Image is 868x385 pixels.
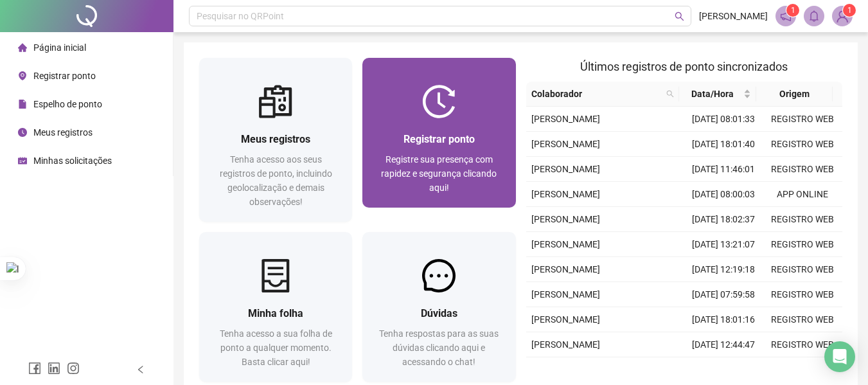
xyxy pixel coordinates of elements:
[763,307,842,332] td: REGISTRO WEB
[18,128,27,137] span: clock-circle
[684,87,740,101] span: Data/Hora
[362,232,515,382] a: DúvidasTenha respostas para as suas dúvidas clicando aqui e acessando o chat!
[791,6,795,15] span: 1
[531,139,600,149] span: [PERSON_NAME]
[28,362,41,375] span: facebook
[531,314,600,325] span: [PERSON_NAME]
[199,58,352,222] a: Meus registrosTenha acesso aos seus registros de ponto, incluindo geolocalização e demais observa...
[379,328,499,367] span: Tenha respostas para as suas dúvidas clicando aqui e acessando o chat!
[684,257,763,282] td: [DATE] 12:19:18
[33,42,86,53] span: Página inicial
[33,99,102,109] span: Espelho de ponto
[48,362,60,375] span: linkedin
[684,182,763,207] td: [DATE] 08:00:03
[18,43,27,52] span: home
[684,207,763,232] td: [DATE] 18:02:37
[381,154,497,193] span: Registre sua presença com rapidez e segurança clicando aqui!
[18,156,27,165] span: schedule
[531,164,600,174] span: [PERSON_NAME]
[763,232,842,257] td: REGISTRO WEB
[199,232,352,382] a: Minha folhaTenha acesso a sua folha de ponto a qualquer momento. Basta clicar aqui!
[33,127,93,138] span: Meus registros
[18,100,27,109] span: file
[684,132,763,157] td: [DATE] 18:01:40
[18,71,27,80] span: environment
[808,10,820,22] span: bell
[684,332,763,357] td: [DATE] 12:44:47
[136,365,145,374] span: left
[33,71,96,81] span: Registrar ponto
[531,239,600,249] span: [PERSON_NAME]
[699,9,768,23] span: [PERSON_NAME]
[531,114,600,124] span: [PERSON_NAME]
[763,332,842,357] td: REGISTRO WEB
[684,307,763,332] td: [DATE] 18:01:16
[786,4,799,17] sup: 1
[684,357,763,382] td: [DATE] 11:44:57
[531,87,662,101] span: Colaborador
[847,6,852,15] span: 1
[666,90,674,98] span: search
[763,207,842,232] td: REGISTRO WEB
[220,154,332,207] span: Tenha acesso aos seus registros de ponto, incluindo geolocalização e demais observações!
[833,6,852,26] img: 82102
[684,157,763,182] td: [DATE] 11:46:01
[763,257,842,282] td: REGISTRO WEB
[580,60,788,73] span: Últimos registros de ponto sincronizados
[675,12,684,21] span: search
[664,84,677,103] span: search
[824,341,855,372] div: Open Intercom Messenger
[33,156,112,166] span: Minhas solicitações
[763,157,842,182] td: REGISTRO WEB
[763,107,842,132] td: REGISTRO WEB
[763,282,842,307] td: REGISTRO WEB
[531,289,600,300] span: [PERSON_NAME]
[531,264,600,274] span: [PERSON_NAME]
[763,132,842,157] td: REGISTRO WEB
[531,214,600,224] span: [PERSON_NAME]
[67,362,80,375] span: instagram
[763,182,842,207] td: APP ONLINE
[403,133,475,145] span: Registrar ponto
[241,133,310,145] span: Meus registros
[531,189,600,199] span: [PERSON_NAME]
[531,339,600,350] span: [PERSON_NAME]
[421,307,457,319] span: Dúvidas
[684,282,763,307] td: [DATE] 07:59:58
[843,4,856,17] sup: Atualize o seu contato no menu Meus Dados
[220,328,332,367] span: Tenha acesso a sua folha de ponto a qualquer momento. Basta clicar aqui!
[248,307,303,319] span: Minha folha
[684,107,763,132] td: [DATE] 08:01:33
[679,82,756,107] th: Data/Hora
[362,58,515,208] a: Registrar pontoRegistre sua presença com rapidez e segurança clicando aqui!
[684,232,763,257] td: [DATE] 13:21:07
[763,357,842,382] td: REGISTRO WEB
[780,10,792,22] span: notification
[756,82,833,107] th: Origem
